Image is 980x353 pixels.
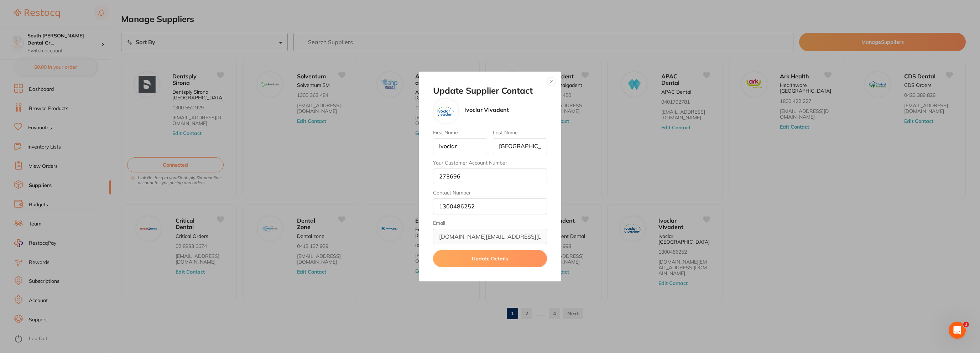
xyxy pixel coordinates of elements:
[963,322,969,327] span: 1
[949,322,966,339] iframe: Intercom live chat
[437,107,454,116] img: Ivoclar Vivadent
[493,130,547,135] label: Last Name
[433,190,547,196] label: Contact Number
[433,86,547,96] h2: Update Supplier Contact
[433,220,547,226] label: Email
[464,107,509,113] p: Ivoclar Vivadent
[433,160,547,166] label: Your Customer Account Number
[433,250,547,267] button: Update Details
[433,130,487,135] label: First Name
